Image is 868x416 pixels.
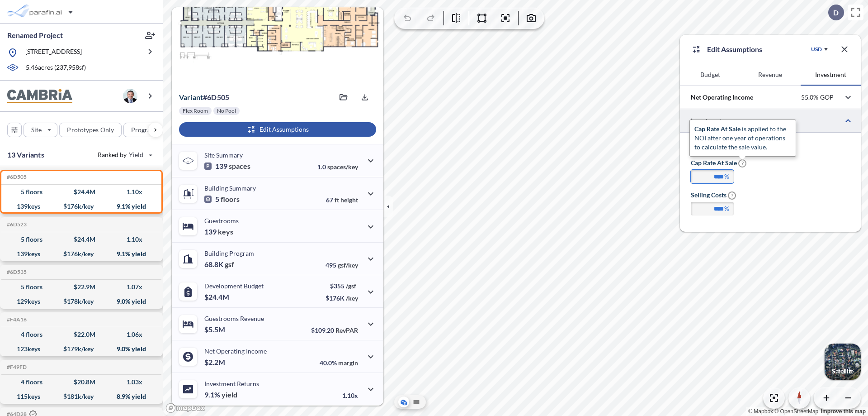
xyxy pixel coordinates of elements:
h5: Click to copy the code [5,221,27,228]
span: gsf [225,260,234,269]
p: Guestrooms [204,217,239,225]
img: user logo [123,89,137,103]
button: Investment [801,64,861,86]
p: Satellite [832,368,854,375]
p: 1.0 [317,163,358,171]
span: RevPAR [335,326,358,334]
span: Variant [179,93,203,101]
label: Selling Costs [691,191,736,200]
a: Improve this map [821,408,866,415]
span: keys [218,227,233,236]
span: gsf/key [338,261,358,269]
h5: Click to copy the code [5,174,27,180]
span: spaces [229,162,250,171]
button: Switcher ImageSatellite [825,344,861,380]
p: 9.1% [204,390,237,399]
p: [STREET_ADDRESS] [25,47,82,58]
p: $109.20 [311,326,358,334]
h3: Investment [691,140,850,149]
p: Development Budget [204,282,264,290]
p: $5.5M [204,325,226,334]
p: # 6d505 [179,93,229,102]
p: Building Program [204,249,254,257]
p: 139 [204,227,233,236]
p: 40.0% [320,359,358,367]
img: BrandImage [7,89,72,103]
p: $355 [325,282,358,290]
span: ? [738,159,746,167]
button: Prototypes Only [59,123,122,137]
p: Site Summary [204,151,243,159]
a: Mapbox [748,408,773,415]
p: $2.2M [204,358,226,367]
span: margin [338,359,358,367]
h5: Click to copy the code [5,316,27,323]
span: Yield [129,150,144,159]
button: Revenue [740,64,800,86]
p: Site [31,125,42,134]
p: D [833,9,839,17]
button: Site Plan [411,397,422,407]
a: Mapbox homepage [165,403,205,413]
div: USD [811,46,822,53]
span: yield [222,390,237,399]
span: /key [346,294,358,302]
p: Investment Returns [204,380,259,387]
p: $24.4M [204,292,231,301]
p: 5.46 acres ( 237,958 sf) [26,63,86,73]
p: 5 [204,195,240,204]
p: Renamed Project [7,30,63,40]
span: ft [335,196,339,204]
p: Net Operating Income [204,347,267,355]
p: 67 [326,196,358,204]
span: ? [728,191,736,200]
h5: Click to copy the code [5,364,27,370]
button: Budget [680,64,740,86]
p: $176K [325,294,358,302]
p: 13 Variants [7,149,44,160]
label: Cap Rate at Sale [691,158,746,167]
a: OpenStreetMap [774,408,818,415]
p: Net Operating Income [691,93,753,102]
img: Switcher Image [825,344,861,380]
p: Prototypes Only [67,125,114,134]
p: Building Summary [204,184,256,192]
p: 68.8K [204,260,234,269]
p: 139 [204,162,250,171]
button: Program [123,123,172,137]
p: 1.10x [342,392,358,399]
p: Program [131,125,156,134]
p: Flex Room [183,107,208,115]
p: 55.0% GOP [801,93,834,101]
p: No Pool [217,107,236,115]
p: Edit Assumptions [707,44,762,55]
button: Site [24,123,57,137]
span: spaces/key [327,163,358,171]
label: % [724,204,729,213]
p: 495 [325,261,358,269]
span: height [340,196,358,204]
p: Guestrooms Revenue [204,315,264,322]
button: Ranked by Yield [90,148,158,162]
label: % [724,172,729,181]
button: Aerial View [398,397,409,407]
span: floors [221,195,240,204]
h5: Click to copy the code [5,269,27,275]
span: /gsf [346,282,356,290]
button: Edit Assumptions [179,122,376,137]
